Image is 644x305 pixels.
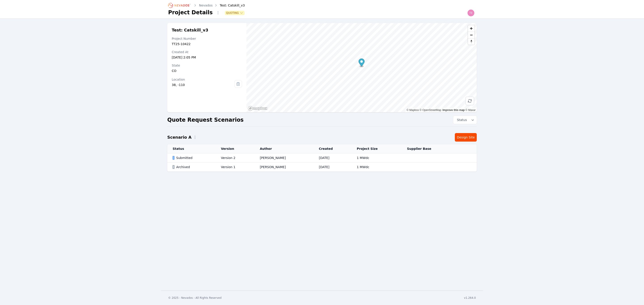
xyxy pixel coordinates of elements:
[465,109,476,112] a: Maxar
[168,9,213,16] h1: Project Details
[172,55,242,60] div: [DATE] 2:05 PM
[358,58,364,68] div: Map marker
[172,63,242,68] div: State
[468,25,475,32] button: Zoom in
[352,153,402,163] td: 1 MWdc
[464,296,476,300] div: v1.264.0
[172,77,234,82] div: Location
[172,69,242,73] div: CO
[455,133,477,142] a: Design Site
[352,163,402,172] td: 1 MWdc
[254,153,314,163] td: [PERSON_NAME]
[254,163,314,172] td: [PERSON_NAME]
[314,163,352,172] td: [DATE]
[172,83,234,87] div: 38, -110
[402,144,458,153] th: Supplier Base
[407,109,419,112] a: Mapbox
[254,144,314,153] th: Author
[352,144,402,153] th: Project Size
[420,109,441,112] a: OpenStreetMap
[468,38,475,45] button: Reset bearing to north
[172,27,242,33] h2: Test: Catskill_v3
[199,3,213,8] a: Nevados
[172,50,242,54] div: Created At
[173,156,213,160] div: Submitted
[173,165,213,169] div: Archived
[314,153,352,163] td: [DATE]
[246,23,477,112] canvas: Map
[443,109,465,112] a: Improve this map
[216,144,254,153] th: Version
[216,153,254,163] td: Version 2
[248,106,267,111] a: Mapbox homepage
[168,296,222,300] div: © 2025 - Nevados - All Rights Reserved
[172,36,242,41] div: Project Number
[167,153,477,163] tr: SubmittedVersion 2[PERSON_NAME][DATE]1 MWdc
[168,2,245,9] nav: Breadcrumb
[453,116,477,124] button: Status
[167,116,244,123] h2: Quote Request Scenarios
[216,163,254,172] td: Version 1
[455,118,467,122] span: Status
[314,144,352,153] th: Created
[167,163,477,172] tr: ArchivedVersion 1[PERSON_NAME][DATE]1 MWdc
[214,3,245,8] div: Test: Catskill_v3
[167,144,216,153] th: Status
[467,9,475,17] img: Ted Elliott
[172,42,242,46] div: TT25-10422
[167,134,191,140] h2: Scenario A
[225,11,244,15] button: Quoting
[468,32,475,38] button: Zoom out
